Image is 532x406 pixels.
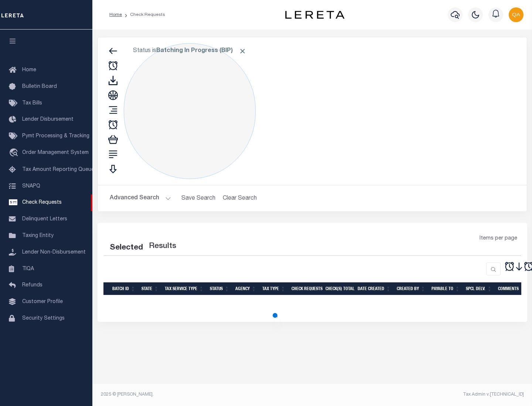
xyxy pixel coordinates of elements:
[22,316,65,321] span: Security Settings
[9,148,21,158] i: travel_explore
[355,282,394,295] th: Date Created
[22,217,67,222] span: Delinquent Letters
[156,48,246,54] b: Batching In Progress (BIP)
[22,250,86,255] span: Lender Non-Disbursement
[139,282,162,295] th: State
[22,183,40,189] span: SNAPQ
[323,282,355,295] th: Check(s) Total
[259,282,289,295] th: Tax Type
[22,101,42,106] span: Tax Bills
[22,68,36,73] span: Home
[177,191,220,206] button: Save Search
[22,117,74,122] span: Lender Disbursement
[22,84,57,89] span: Bulletin Board
[394,282,429,295] th: Created By
[149,241,176,252] label: Results
[239,47,246,55] span: Click to Remove
[429,282,463,295] th: Payable To
[110,191,171,206] button: Advanced Search
[109,282,139,295] th: Batch Id
[220,191,260,206] button: Clear Search
[122,11,165,18] li: Check Requests
[495,282,528,295] th: Comments
[95,391,313,398] div: 2025 © [PERSON_NAME].
[232,282,259,295] th: Agency
[22,200,62,205] span: Check Requests
[22,299,63,304] span: Customer Profile
[162,282,207,295] th: Tax Service Type
[509,7,524,22] img: svg+xml;base64,PHN2ZyB4bWxucz0iaHR0cDovL3d3dy53My5vcmcvMjAwMC9zdmciIHBvaW50ZXItZXZlbnRzPSJub25lIi...
[22,266,34,271] span: TIQA
[285,11,344,19] img: logo-dark.svg
[22,134,89,139] span: Pymt Processing & Tracking
[318,391,524,398] div: Tax Admin v.[TECHNICAL_ID]
[124,43,256,179] div: Click to Edit
[110,242,143,254] div: Selected
[22,283,42,288] span: Refunds
[22,233,54,238] span: Taxing Entity
[207,282,232,295] th: Status
[289,282,323,295] th: Check Requests
[480,235,517,243] span: Items per page
[463,282,495,295] th: Spcl Delv.
[22,167,94,172] span: Tax Amount Reporting Queue
[109,13,122,17] a: Home
[22,150,89,155] span: Order Management System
